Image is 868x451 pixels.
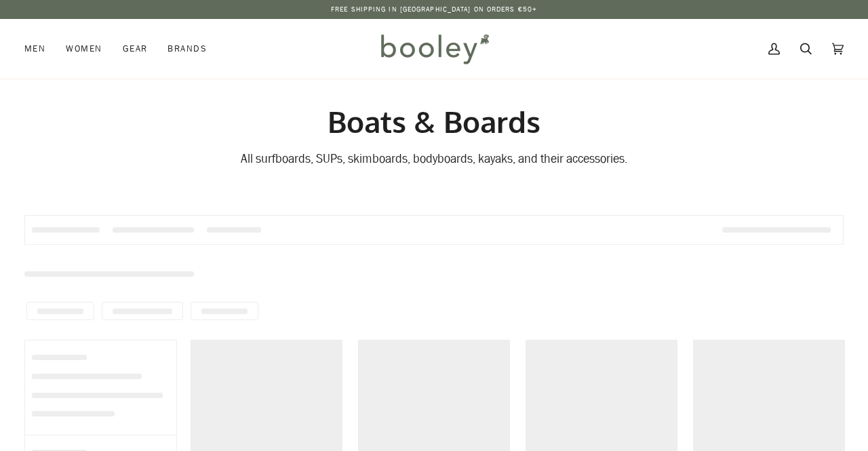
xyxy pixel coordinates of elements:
[56,19,112,79] a: Women
[24,19,56,79] a: Men
[113,19,158,79] a: Gear
[24,151,844,168] div: All surfboards, SUPs, skimboards, bodyboards, kayaks, and their accessories.
[24,42,45,56] span: Men
[375,29,494,68] img: Booley
[66,42,102,56] span: Women
[331,4,537,15] p: Free Shipping in [GEOGRAPHIC_DATA] on Orders €50+
[167,42,207,56] span: Brands
[157,19,217,79] a: Brands
[24,103,844,140] h1: Boats & Boards
[123,42,148,56] span: Gear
